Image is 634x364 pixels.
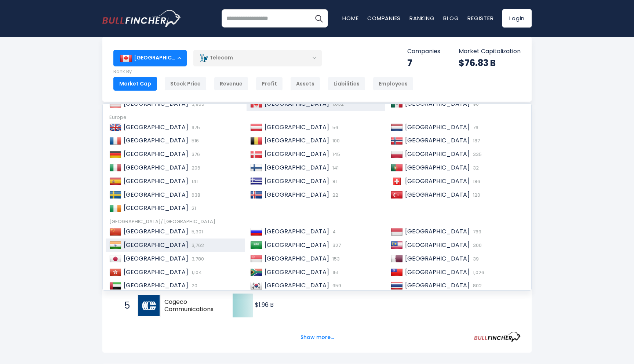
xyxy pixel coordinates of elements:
[265,241,329,249] span: [GEOGRAPHIC_DATA]
[342,14,358,22] a: Home
[190,164,200,171] span: 206
[124,241,188,249] span: [GEOGRAPHIC_DATA]
[255,301,274,309] text: $1.96 B
[190,242,204,249] span: 3,762
[405,254,470,263] span: [GEOGRAPHIC_DATA]
[471,124,478,131] span: 76
[407,48,440,55] p: Companies
[471,282,482,289] span: 802
[256,77,283,91] div: Profit
[471,101,479,108] span: 90
[265,227,329,236] span: [GEOGRAPHIC_DATA]
[190,282,197,289] span: 20
[405,136,470,145] span: [GEOGRAPHIC_DATA]
[124,136,188,145] span: [GEOGRAPHIC_DATA]
[405,241,470,249] span: [GEOGRAPHIC_DATA]
[124,190,188,199] span: [GEOGRAPHIC_DATA]
[331,178,337,185] span: 81
[405,268,470,276] span: [GEOGRAPHIC_DATA]
[193,50,322,66] div: Telecom
[121,299,128,312] span: 5
[331,269,338,276] span: 151
[409,14,434,22] a: Ranking
[331,101,344,108] span: 1,652
[164,77,207,91] div: Stock Price
[331,192,338,199] span: 22
[331,137,340,144] span: 100
[310,9,328,28] button: Search
[471,255,479,262] span: 39
[265,150,329,158] span: [GEOGRAPHIC_DATA]
[265,99,329,108] span: [GEOGRAPHIC_DATA]
[265,268,329,276] span: [GEOGRAPHIC_DATA]
[265,254,329,263] span: [GEOGRAPHIC_DATA]
[331,164,339,171] span: 141
[405,123,470,131] span: [GEOGRAPHIC_DATA]
[190,192,200,199] span: 638
[113,77,157,91] div: Market Cap
[290,77,320,91] div: Assets
[124,163,188,172] span: [GEOGRAPHIC_DATA]
[373,77,413,91] div: Employees
[367,14,401,22] a: Companies
[471,178,480,185] span: 186
[471,137,480,144] span: 187
[471,192,480,199] span: 120
[113,50,187,66] div: [GEOGRAPHIC_DATA]
[405,150,470,158] span: [GEOGRAPHIC_DATA]
[124,268,188,276] span: [GEOGRAPHIC_DATA]
[265,281,329,290] span: [GEOGRAPHIC_DATA]
[124,150,188,158] span: [GEOGRAPHIC_DATA]
[265,190,329,199] span: [GEOGRAPHIC_DATA]
[328,77,365,91] div: Liabilities
[265,177,329,185] span: [GEOGRAPHIC_DATA]
[471,242,482,249] span: 300
[265,123,329,131] span: [GEOGRAPHIC_DATA]
[124,177,188,185] span: [GEOGRAPHIC_DATA]
[190,205,196,212] span: 21
[102,10,181,27] img: bullfincher logo
[124,204,188,212] span: [GEOGRAPHIC_DATA]
[109,219,525,225] div: [GEOGRAPHIC_DATA]/ [GEOGRAPHIC_DATA]
[471,269,484,276] span: 1,026
[331,282,341,289] span: 959
[124,123,188,131] span: [GEOGRAPHIC_DATA]
[265,136,329,145] span: [GEOGRAPHIC_DATA]
[214,77,248,91] div: Revenue
[443,14,459,22] a: Blog
[405,163,470,172] span: [GEOGRAPHIC_DATA]
[405,190,470,199] span: [GEOGRAPHIC_DATA]
[405,99,470,108] span: [GEOGRAPHIC_DATA]
[190,101,204,108] span: 3,960
[102,10,181,27] a: Go to homepage
[190,137,199,144] span: 516
[405,227,470,236] span: [GEOGRAPHIC_DATA]
[164,298,220,314] span: Cogeco Communications
[331,228,336,235] span: 4
[471,151,482,158] span: 335
[471,228,481,235] span: 769
[124,281,188,290] span: [GEOGRAPHIC_DATA]
[296,331,338,343] button: Show more...
[113,69,413,75] p: Rank By
[471,164,479,171] span: 32
[459,57,521,69] div: $76.83 B
[190,269,202,276] span: 1,104
[265,163,329,172] span: [GEOGRAPHIC_DATA]
[190,151,200,158] span: 376
[331,242,341,249] span: 327
[190,178,198,185] span: 141
[138,295,160,316] img: Cogeco Communications
[190,124,200,131] span: 975
[190,255,204,262] span: 3,780
[331,124,338,131] span: 56
[124,254,188,263] span: [GEOGRAPHIC_DATA]
[190,228,203,235] span: 5,301
[405,177,470,185] span: [GEOGRAPHIC_DATA]
[407,57,440,69] div: 7
[459,48,521,55] p: Market Capitalization
[124,227,188,236] span: [GEOGRAPHIC_DATA]
[331,151,340,158] span: 145
[109,114,525,121] div: Europe
[331,255,340,262] span: 153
